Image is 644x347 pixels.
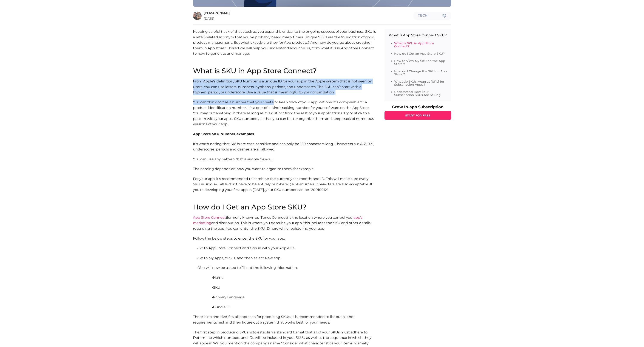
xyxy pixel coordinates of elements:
[394,41,434,48] a: What is SKU in App Store Connect?
[212,276,213,280] b: ·
[193,215,376,231] p: (formerly known as iTunes Connect) is the location where you control your and distribution. This ...
[193,204,376,211] h2: How do I Get an App Store SKU?
[193,132,254,136] b: App Store SKU Number examples
[193,67,376,74] h2: What is SKU in App Store Connect?
[193,245,376,251] p: Go to App Store Connect and sign in with your Apple ID.
[394,52,445,56] a: How do I Get an App Store SKU?
[193,156,376,162] p: You can use any pattern that is simple for you.
[193,99,376,127] p: You can think of it as a number that you create to keep track of your applications. It's comparab...
[418,14,428,18] span: Tech
[193,275,376,280] p: Name
[193,304,376,310] p: Bundle ID
[193,285,376,290] p: SKU
[197,246,198,250] b: ·
[394,90,441,97] a: Understand How Your Subscription SKUs Are Selling
[212,305,213,309] b: ·
[193,176,376,204] p: For your app, it's recommended to combine the current year, month, and ID. This will make sure ev...
[385,111,451,120] a: START FOR FREE
[394,80,444,87] a: What do SKUs Mean at [URL] for Subscription Apps？
[197,266,198,270] b: ·
[193,79,376,95] p: From Apple’s definition, SKU Number is a unique ID for your app in the Apple system that is not s...
[193,265,376,271] p: You will now be asked to fill out the following information:
[394,59,445,66] a: How to View My SKU on the App Store？
[193,141,376,152] p: It's worth noting that SKUs are case-sensitive and can only be 150 characters long. Characters a-...
[394,69,447,76] a: How do I Change the SKU on App Store？
[204,17,411,20] span: [DATE]
[212,285,213,290] b: ·
[204,11,411,14] span: [PERSON_NAME]
[193,294,376,300] p: Primary Language
[212,295,213,299] b: ·
[193,11,202,20] img: aubrey.jpg
[193,236,376,241] p: Follow the below steps to enter the SKU for your app:
[193,29,376,56] p: Keeping careful track of that stock as you expand is critical to the ongoing success of your busi...
[193,215,226,220] a: App Store Connect
[193,166,376,172] p: The naming depends on how you want to organize them, for example
[385,105,451,109] p: Grow In-app Subscription
[193,255,376,261] p: Go to My Apps, click +, and then select New app.
[197,256,198,260] b: ·
[389,33,447,37] p: What is App Store Connect SKU?
[193,314,376,325] p: There is no one-size-fits-all approach for producing SKUs. It is recommended to list out all the ...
